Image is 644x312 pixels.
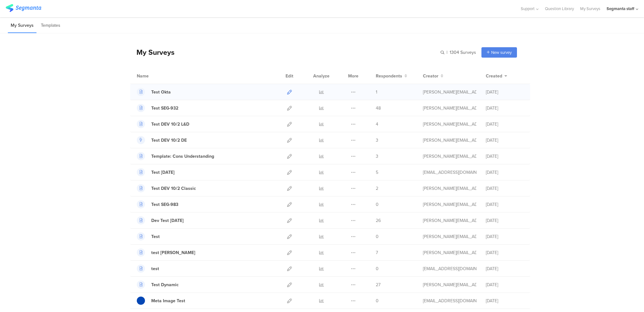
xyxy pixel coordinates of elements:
[376,265,379,272] span: 0
[137,136,187,144] a: Test DEV 10/2 DE
[151,105,178,111] div: Test SEG-932
[486,217,524,224] div: [DATE]
[137,120,189,128] a: Test DEV 10/2 L&D
[151,121,189,128] div: Test DEV 10/2 L&D
[491,49,512,55] span: New survey
[151,137,187,144] div: Test DEV 10/2 DE
[607,6,634,12] div: Segmanta staff
[376,201,379,208] span: 0
[486,233,524,240] div: [DATE]
[376,281,380,288] span: 27
[423,73,443,79] button: Creator
[376,153,378,160] span: 3
[446,49,448,56] span: |
[137,297,185,305] a: Meta Image Test
[130,47,175,58] div: My Surveys
[521,6,535,12] span: Support
[151,201,178,208] div: Test SEG-983
[486,73,507,79] button: Created
[137,88,171,96] a: Test Okta
[137,152,214,160] a: Template: Cons Understanding
[423,73,438,79] span: Creator
[376,105,381,111] span: 48
[423,233,476,240] div: riel@segmanta.com
[423,298,476,304] div: svyatoslav@segmanta.com
[376,89,377,95] span: 1
[486,169,524,176] div: [DATE]
[423,265,476,272] div: gillat@segmanta.com
[376,121,378,128] span: 4
[423,201,476,208] div: raymund@segmanta.com
[151,249,195,256] div: test riel
[376,233,379,240] span: 0
[151,217,184,224] div: Dev Test 10.02.25
[376,249,378,256] span: 7
[137,232,160,241] a: Test
[423,217,476,224] div: riel@segmanta.com
[450,49,476,56] span: 1304 Surveys
[8,18,36,33] li: My Surveys
[151,298,185,304] div: Meta Image Test
[486,153,524,160] div: [DATE]
[423,249,476,256] div: riel@segmanta.com
[376,185,378,192] span: 2
[376,217,381,224] span: 26
[283,68,296,84] div: Edit
[486,105,524,111] div: [DATE]
[486,298,524,304] div: [DATE]
[137,184,196,192] a: Test DEV 10/2 Classic
[486,281,524,288] div: [DATE]
[151,169,175,176] div: Test 10.02.25
[486,137,524,144] div: [DATE]
[423,281,476,288] div: raymund@segmanta.com
[423,153,476,160] div: raymund@segmanta.com
[137,281,179,289] a: Test Dynamic
[137,264,159,273] a: test
[137,200,178,208] a: Test SEG-983
[423,105,476,111] div: raymund@segmanta.com
[423,137,476,144] div: raymund@segmanta.com
[137,104,178,112] a: Test SEG-932
[423,169,476,176] div: channelle@segmanta.com
[486,185,524,192] div: [DATE]
[486,201,524,208] div: [DATE]
[151,185,196,192] div: Test DEV 10/2 Classic
[312,68,331,84] div: Analyze
[486,89,524,95] div: [DATE]
[376,169,378,176] span: 5
[151,265,159,272] div: test
[151,89,171,95] div: Test Okta
[151,233,160,240] div: Test
[423,185,476,192] div: raymund@segmanta.com
[151,281,179,288] div: Test Dynamic
[423,89,476,95] div: raymund@segmanta.com
[486,249,524,256] div: [DATE]
[376,137,378,144] span: 3
[376,73,407,79] button: Respondents
[486,73,502,79] span: Created
[137,168,175,176] a: Test [DATE]
[137,216,184,224] a: Dev Test [DATE]
[486,265,524,272] div: [DATE]
[423,121,476,128] div: raymund@segmanta.com
[38,18,63,33] li: Templates
[6,4,41,12] img: segmanta logo
[376,298,379,304] span: 0
[137,248,195,257] a: test [PERSON_NAME]
[486,121,524,128] div: [DATE]
[347,68,360,84] div: More
[137,73,175,79] div: Name
[376,73,402,79] span: Respondents
[151,153,214,160] div: Template: Cons Understanding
